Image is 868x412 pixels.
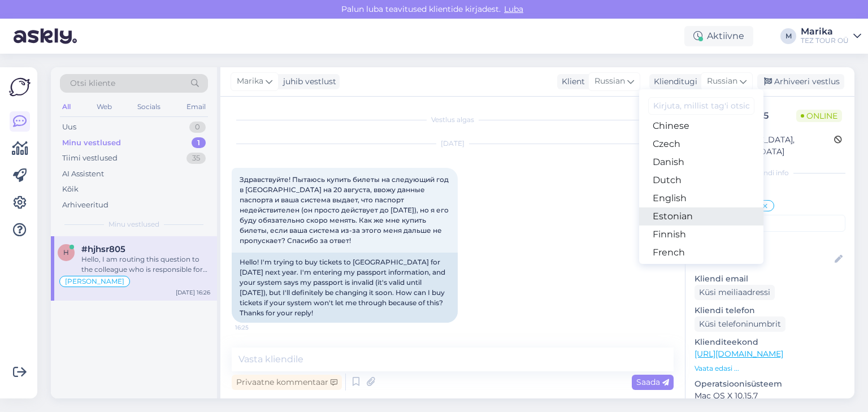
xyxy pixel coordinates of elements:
a: Finnish [639,225,763,244]
p: Kliendi telefon [695,305,845,316]
span: 16:25 [235,323,277,332]
a: Estonian [639,207,763,225]
div: Uus [62,122,76,133]
div: Vestlus algas [232,115,674,125]
a: Dutch [639,171,763,189]
div: Marika [801,27,849,36]
div: Tiimi vestlused [62,153,118,164]
span: Russian [707,75,737,88]
a: French [639,244,763,262]
div: Kõik [62,184,79,195]
div: Email [184,99,208,114]
div: Arhiveeri vestlus [757,74,844,89]
a: Chinese [639,117,763,135]
span: Online [796,110,842,122]
div: Küsi telefoninumbrit [695,316,785,332]
span: Minu vestlused [108,219,159,229]
p: Kliendi email [695,273,845,285]
div: 35 [186,153,206,164]
p: Mac OS X 10.15.7 [695,390,845,402]
div: 1 [192,137,206,149]
div: Hello! I'm trying to buy tickets to [GEOGRAPHIC_DATA] for [DATE] next year. I'm entering my passp... [232,253,458,323]
div: AI Assistent [62,168,104,180]
span: Saada [636,377,669,387]
div: All [60,99,73,114]
div: Privaatne kommentaar [232,375,342,390]
div: Hello, I am routing this question to the colleague who is responsible for this topic. The reply m... [81,254,210,275]
a: MarikaTEZ TOUR OÜ [801,27,861,45]
span: Luba [501,4,527,14]
span: Marika [237,75,263,88]
a: Czech [639,135,763,153]
input: Lisa nimi [695,253,832,266]
div: [DATE] [232,138,674,149]
input: Kirjuta, millist tag'i otsid [648,97,754,115]
span: Russian [594,75,625,88]
div: Kliendi info [695,168,845,178]
p: Kliendi nimi [695,236,845,248]
span: [PERSON_NAME] [65,278,124,285]
a: English [639,189,763,207]
div: Minu vestlused [62,137,121,149]
div: Socials [135,99,163,114]
div: [DATE] 16:26 [176,288,210,297]
span: Otsi kliente [70,77,115,89]
div: juhib vestlust [279,76,336,88]
div: [GEOGRAPHIC_DATA], [GEOGRAPHIC_DATA] [698,134,834,158]
input: Lisa tag [695,215,845,232]
p: Operatsioonisüsteem [695,378,845,390]
img: Askly Logo [9,76,31,98]
span: Здравствуйте! Пытаюсь купить билеты на следующий год в [GEOGRAPHIC_DATA] на 20 августа, ввожу дан... [240,175,450,245]
div: Küsi meiliaadressi [695,285,775,300]
div: Klienditugi [649,76,697,88]
div: Arhiveeritud [62,200,108,211]
div: M [780,28,796,44]
p: Kliendi tag'id [695,185,845,197]
span: h [63,248,69,257]
div: TEZ TOUR OÜ [801,36,849,45]
p: Klienditeekond [695,336,845,348]
p: Vaata edasi ... [695,363,845,374]
span: #hjhsr805 [81,244,125,254]
a: Danish [639,153,763,171]
div: Aktiivne [684,26,753,46]
a: [URL][DOMAIN_NAME] [695,349,783,359]
div: 0 [189,122,206,133]
div: Klient [557,76,585,88]
div: Web [94,99,114,114]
